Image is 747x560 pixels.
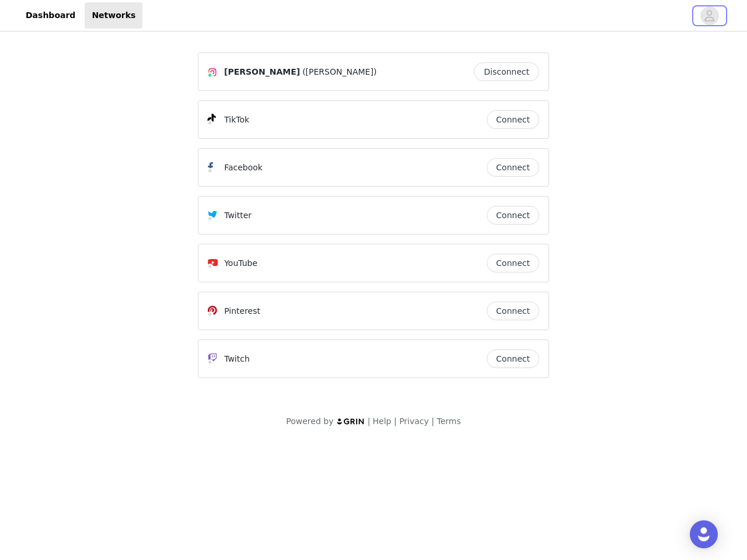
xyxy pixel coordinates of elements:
[224,353,250,365] p: Twitch
[208,68,217,77] img: Instagram Icon
[487,158,539,177] button: Connect
[394,416,397,426] span: |
[224,66,300,78] span: [PERSON_NAME]
[302,66,376,78] span: ([PERSON_NAME])
[368,416,371,426] span: |
[224,257,257,269] p: YouTube
[224,209,252,222] p: Twitter
[487,110,539,129] button: Connect
[224,114,249,126] p: TikTok
[85,2,142,29] a: Networks
[373,416,392,426] a: Help
[431,416,434,426] span: |
[487,349,539,368] button: Connect
[704,6,715,25] div: avatar
[224,162,263,174] p: Facebook
[336,418,365,425] img: logo
[19,2,82,29] a: Dashboard
[487,254,539,272] button: Connect
[286,416,333,426] span: Powered by
[224,305,260,317] p: Pinterest
[690,520,718,548] div: Open Intercom Messenger
[437,416,460,426] a: Terms
[399,416,429,426] a: Privacy
[474,62,539,81] button: Disconnect
[487,206,539,225] button: Connect
[487,302,539,320] button: Connect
